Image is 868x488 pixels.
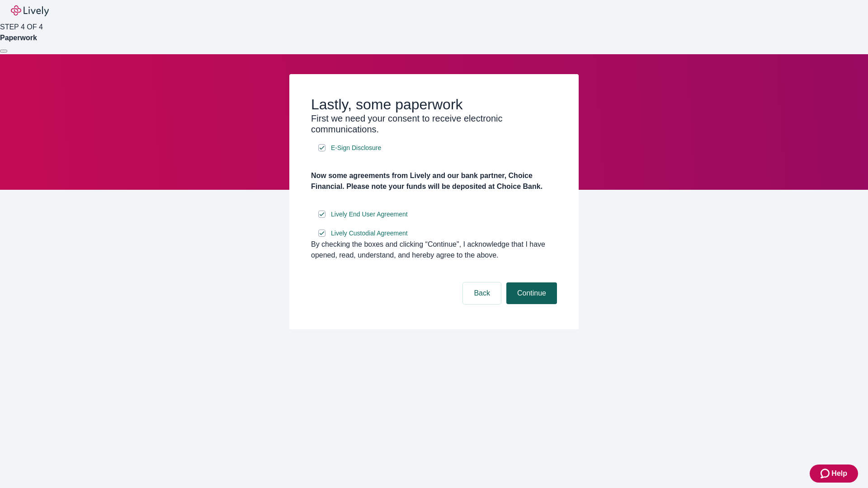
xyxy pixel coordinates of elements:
svg: Zendesk support icon [821,468,831,479]
button: Back [463,282,501,304]
span: Lively Custodial Agreement [331,229,408,238]
a: e-sign disclosure document [329,209,410,220]
span: Lively End User Agreement [331,210,408,219]
h4: Now some agreements from Lively and our bank partner, Choice Financial. Please note your funds wi... [311,170,557,192]
button: Continue [506,282,557,304]
h2: Lastly, some paperwork [311,96,557,113]
img: Lively [11,5,49,16]
span: E-Sign Disclosure [331,143,381,153]
div: By checking the boxes and clicking “Continue", I acknowledge that I have opened, read, understand... [311,239,557,261]
a: e-sign disclosure document [329,142,383,154]
span: Help [831,468,847,479]
h3: First we need your consent to receive electronic communications. [311,113,557,135]
button: Zendesk support iconHelp [810,465,858,483]
a: e-sign disclosure document [329,228,410,239]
